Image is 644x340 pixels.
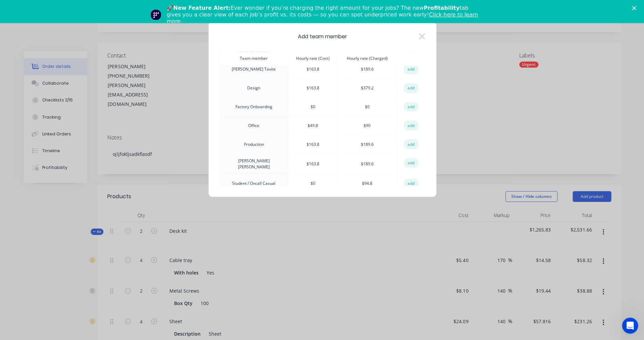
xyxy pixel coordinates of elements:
td: $ 0 [288,174,337,193]
td: Design [219,79,288,97]
td: $ 189.6 [337,135,396,154]
td: $ 163.8 [288,79,337,97]
td: Factory Onboarding [219,97,288,116]
td: [PERSON_NAME] [PERSON_NAME] [219,154,288,174]
img: Profile image for Team [150,9,161,20]
th: Team member [219,51,288,66]
th: Hourly rate (Charged) [337,51,396,66]
b: Profitability [423,5,459,11]
div: Close [631,6,638,10]
th: Hourly rate (Cost) [288,51,337,66]
button: add [403,178,418,188]
td: Production [219,135,288,154]
div: 🚀 Ever wonder if you’re charging the right amount for your jobs? The new tab gives you a clear vi... [166,5,483,25]
td: $ 189.6 [337,154,396,174]
td: Student / Oncall Casual [219,174,288,193]
td: $ 0 [337,97,396,116]
td: $ 163.8 [288,135,337,154]
td: [PERSON_NAME] Tavite [219,60,288,79]
span: Add team member [298,33,347,41]
td: $ 94.8 [337,174,396,193]
button: add [403,65,418,75]
iframe: Intercom live chat [621,317,637,333]
button: add [403,139,418,149]
b: New Feature Alert: [173,5,230,11]
th: action [396,51,425,66]
td: $ 49.8 [288,116,337,135]
td: $ 90 [337,116,396,135]
td: $ 189.6 [337,60,396,79]
td: $ 163.8 [288,60,337,79]
button: add [403,120,418,130]
a: Click here to learn more. [166,11,477,25]
td: $ 163.8 [288,154,337,174]
td: $ 0 [288,97,337,116]
button: add [403,83,418,93]
td: Office [219,116,288,135]
button: add [403,158,418,168]
td: $ 379.2 [337,79,396,97]
button: add [403,102,418,112]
